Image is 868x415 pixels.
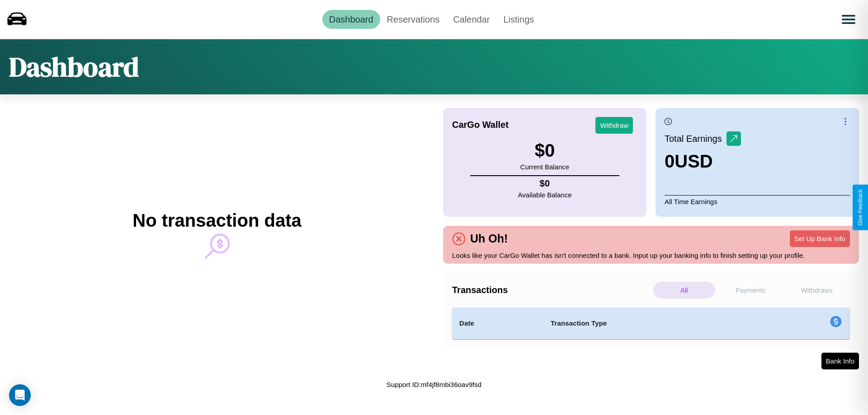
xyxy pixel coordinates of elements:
p: Support ID: mf4jf8mbi36oav9fsd [387,378,481,391]
h4: Transaction Type [551,318,756,329]
p: All Time Earnings [665,195,850,208]
h1: Dashboard [9,48,139,85]
p: All [653,282,715,298]
h4: Transactions [452,285,651,295]
h2: No transaction data [132,210,301,231]
h3: 0 USD [665,151,741,172]
h4: Uh Oh! [466,232,512,245]
p: Withdraws [786,282,848,298]
a: Listings [496,10,541,29]
table: simple table [452,308,850,339]
h4: CarGo Wallet [452,120,509,130]
a: Calendar [446,10,496,29]
button: Bank Info [821,353,859,369]
div: Open Intercom Messenger [9,384,31,406]
a: Dashboard [322,10,380,29]
h4: Date [459,318,536,329]
button: Set Up Bank Info [790,230,850,247]
a: Reservations [380,10,447,29]
h3: $ 0 [520,140,569,161]
button: Withdraw [595,117,633,134]
div: Give Feedback [857,189,863,226]
p: Looks like your CarGo Wallet has isn't connected to a bank. Input up your banking info to finish ... [452,249,850,261]
p: Available Balance [518,189,572,201]
p: Total Earnings [665,131,726,147]
button: Open menu [836,7,861,32]
p: Payments [720,282,782,298]
p: Current Balance [520,161,569,173]
h4: $ 0 [518,178,572,189]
